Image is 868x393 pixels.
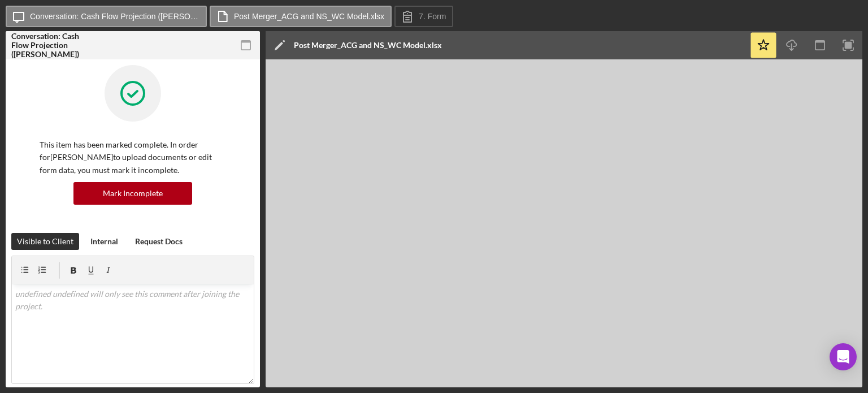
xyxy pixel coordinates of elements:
button: Mark Incomplete [73,182,192,205]
button: Internal [85,233,124,250]
div: Post Merger_ACG and NS_WC Model.xlsx [294,41,442,50]
div: Open Intercom Messenger [830,343,857,370]
button: Visible to Client [11,233,79,250]
div: Mark Incomplete [103,182,163,205]
div: Conversation: Cash Flow Projection ([PERSON_NAME]) [11,32,90,59]
div: Visible to Client [17,233,73,250]
label: 7. Form [419,12,446,21]
button: Request Docs [129,233,188,250]
label: Conversation: Cash Flow Projection ([PERSON_NAME]) [30,12,199,21]
button: 7. Form [394,6,453,27]
div: Internal [90,233,118,250]
iframe: Document Preview [266,59,862,387]
p: This item has been marked complete. In order for [PERSON_NAME] to upload documents or edit form d... [40,139,226,176]
button: Post Merger_ACG and NS_WC Model.xlsx [210,6,392,27]
button: Conversation: Cash Flow Projection ([PERSON_NAME]) [6,6,207,27]
div: Request Docs [135,233,183,250]
label: Post Merger_ACG and NS_WC Model.xlsx [234,12,384,21]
